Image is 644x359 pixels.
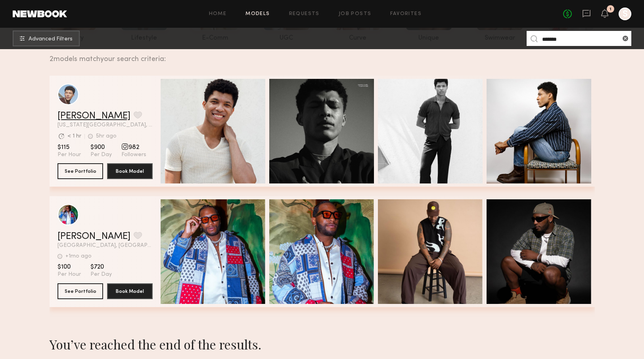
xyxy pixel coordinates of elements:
div: +1mo ago [65,254,92,259]
span: $720 [90,263,112,271]
a: [PERSON_NAME] [57,111,130,121]
a: Home [209,11,227,17]
a: S [619,8,631,20]
span: Per Hour [57,271,81,278]
div: < 1 hr [67,134,81,139]
a: [PERSON_NAME] [57,232,130,241]
button: Book Model [107,163,153,179]
button: Advanced Filters [13,31,80,46]
a: Models [245,11,270,17]
div: 2 models match your search criteria: [50,46,588,63]
span: $115 [57,143,81,151]
button: Book Model [107,283,153,299]
span: Followers [121,151,146,158]
span: [US_STATE][GEOGRAPHIC_DATA], [GEOGRAPHIC_DATA] [57,122,153,128]
a: Requests [289,11,320,17]
div: 1 [609,7,611,11]
span: [GEOGRAPHIC_DATA], [GEOGRAPHIC_DATA] [57,243,153,248]
div: 5hr ago [96,134,117,139]
span: $900 [90,143,112,151]
div: grid [50,76,595,317]
button: See Portfolio [57,283,103,299]
span: 982 [121,143,146,151]
a: Favorites [390,11,422,17]
span: Per Day [90,271,112,278]
a: Job Posts [339,11,372,17]
span: Per Day [90,151,112,158]
span: $100 [57,263,81,271]
span: Advanced Filters [29,36,73,42]
span: Per Hour [57,151,81,158]
button: See Portfolio [57,163,103,179]
div: You’ve reached the end of the results. [50,336,348,353]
